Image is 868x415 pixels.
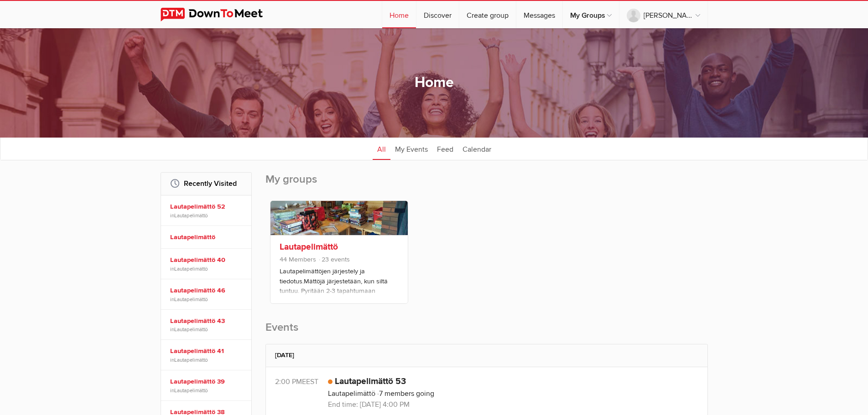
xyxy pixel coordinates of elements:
a: Lautapelimättö [170,232,245,242]
span: in [170,265,245,272]
a: Lautapelimättö 40 [170,255,245,265]
h2: [DATE] [275,344,698,366]
a: Messages [516,1,562,28]
span: End time: [DATE] 4:00 PM [328,400,410,409]
h2: Events [265,320,708,344]
a: Lautapelimättö [280,241,338,252]
a: Lautapelimättö [174,357,208,363]
a: Lautapelimättö 46 [170,286,245,296]
a: Lautapelimättö [174,387,208,394]
span: 23 events [318,256,350,263]
h1: Home [415,73,454,92]
a: Lautapelimättö 53 [335,376,406,387]
a: Feed [432,137,458,160]
span: in [170,326,245,333]
a: Lautapelimättö [174,296,208,302]
h2: My groups [265,172,708,196]
a: Home [382,1,416,28]
span: in [170,212,245,219]
span: in [170,296,245,303]
a: Discover [416,1,459,28]
a: Lautapelimättö 41 [170,346,245,356]
a: Lautapelimättö [174,212,208,219]
a: Lautapelimättö 52 [170,202,245,212]
a: Lautapelimättö [174,266,208,272]
a: Lautapelimättö [174,326,208,333]
a: [PERSON_NAME] [619,1,707,28]
a: My Groups [563,1,619,28]
a: My Events [390,137,432,160]
div: 2:00 PM [275,376,328,387]
a: Lautapelimättö 39 [170,377,245,387]
span: Europe/Helsinki [302,377,318,386]
span: in [170,387,245,394]
span: 7 members going [377,389,434,398]
a: Calendar [458,137,496,160]
a: Create group [459,1,516,28]
span: in [170,356,245,364]
a: Lautapelimättö 43 [170,316,245,326]
p: Lautapelimättöjen järjestely ja tiedotus.Mättöjä järjestetään, kun siltä tuntuu. Pyritään 2-3 tap... [280,266,399,312]
h2: Recently Visited [170,173,242,195]
img: DownToMeet [161,8,277,21]
span: 44 Members [280,256,316,263]
a: All [373,137,390,160]
a: Lautapelimättö [328,389,375,398]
